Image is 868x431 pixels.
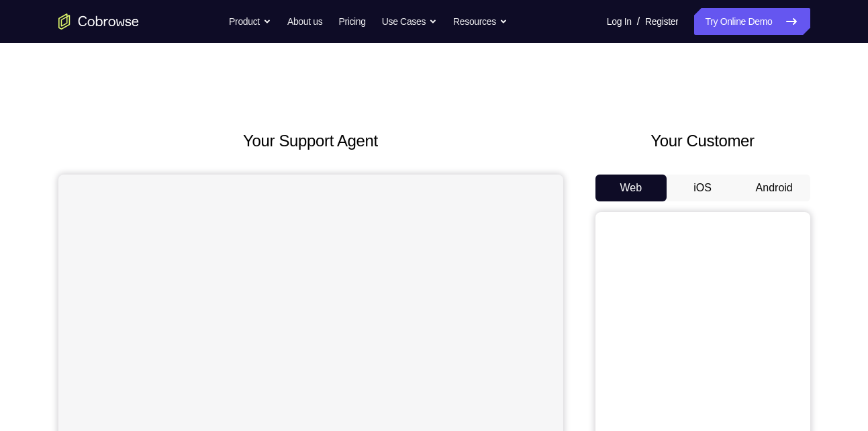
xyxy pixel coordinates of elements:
[338,8,365,35] a: Pricing
[595,129,810,153] h2: Your Customer
[453,8,508,35] button: Resources
[645,8,678,35] a: Register
[382,8,437,35] button: Use Cases
[607,8,632,35] a: Log In
[287,8,322,35] a: About us
[58,129,563,153] h2: Your Support Agent
[637,13,640,30] span: /
[738,175,810,201] button: Android
[229,8,271,35] button: Product
[694,8,810,35] a: Try Online Demo
[595,175,667,201] button: Web
[58,13,139,30] a: Go to the home page
[667,175,738,201] button: iOS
